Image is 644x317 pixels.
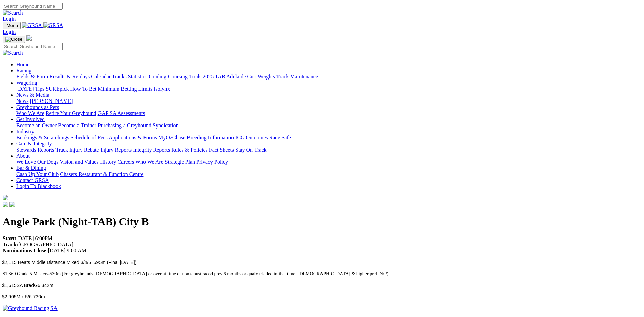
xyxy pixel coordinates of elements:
button: Toggle navigation [3,22,21,29]
img: logo-grsa-white.png [3,195,8,200]
a: Wagering [16,80,37,86]
div: Get Involved [16,122,641,129]
a: Race Safe [269,135,291,140]
span: $2,115 Heats Middle Distance Mixed 3/4/5–595m (Final [DATE]) [2,259,136,265]
a: Rules & Policies [171,147,208,153]
a: Who We Are [16,110,44,116]
a: Schedule of Fees [70,135,107,140]
div: Industry [16,135,641,141]
a: Careers [117,159,134,165]
button: Toggle navigation [3,36,25,43]
a: Results & Replays [49,74,90,80]
a: Stay On Track [235,147,266,153]
a: Fields & Form [16,74,48,80]
span: G6 342m [34,282,53,288]
span: Mix 5/6 730m [2,294,45,299]
a: Cash Up Your Club [16,171,59,177]
a: Get Involved [16,116,45,122]
img: logo-grsa-white.png [26,35,32,41]
a: Breeding Information [187,135,234,140]
a: Racing [16,68,31,73]
a: Stewards Reports [16,147,54,153]
a: Injury Reports [100,147,132,153]
a: Login To Blackbook [16,183,61,189]
a: Syndication [153,122,178,128]
img: GRSA [43,22,63,28]
a: MyOzChase [158,135,185,140]
img: facebook.svg [3,202,8,207]
strong: Start: [3,235,16,241]
div: Wagering [16,86,641,92]
a: News & Media [16,92,49,98]
div: About [16,159,641,165]
a: Minimum Betting Limits [98,86,152,92]
img: twitter.svg [9,202,15,207]
a: Calendar [91,74,111,80]
input: Search [3,43,63,50]
a: Track Maintenance [276,74,318,80]
span: $1,615 [2,282,17,288]
a: Retire Your Greyhound [46,110,96,116]
strong: Track: [3,242,18,247]
span: $1,860 Grade 5 Masters-530m (For greyhounds [DEMOGRAPHIC_DATA] or over at time of nom-must raced ... [3,271,388,276]
a: Chasers Restaurant & Function Centre [60,171,143,177]
a: Care & Integrity [16,141,52,146]
h1: Angle Park (Night-TAB) City B [3,216,641,228]
div: Bar & Dining [16,171,641,177]
a: Bookings & Scratchings [16,135,69,140]
a: GAP SA Assessments [98,110,145,116]
div: Greyhounds as Pets [16,110,641,116]
a: Contact GRSA [16,177,49,183]
div: News & Media [16,98,641,104]
a: Login [3,29,16,35]
img: Greyhound Racing SA [3,305,58,311]
a: Integrity Reports [133,147,170,153]
img: Search [3,10,23,16]
a: Strategic Plan [165,159,195,165]
a: ICG Outcomes [235,135,268,140]
img: GRSA [22,22,42,28]
img: Search [3,50,23,56]
p: [DATE] 6:00PM [GEOGRAPHIC_DATA] [DATE] 9:00 AM [3,235,641,254]
a: Purchasing a Greyhound [98,122,151,128]
a: [DATE] Tips [16,86,44,92]
div: Care & Integrity [16,147,641,153]
a: How To Bet [70,86,97,92]
a: Become a Trainer [58,122,96,128]
a: Track Injury Rebate [55,147,99,153]
a: Coursing [168,74,188,80]
a: History [100,159,116,165]
a: Bar & Dining [16,165,46,171]
a: Fact Sheets [209,147,234,153]
a: Isolynx [154,86,170,92]
span: Menu [7,23,18,28]
strong: Nominations Close: [3,248,48,253]
a: We Love Our Dogs [16,159,58,165]
a: 2025 TAB Adelaide Cup [203,74,256,80]
a: Tracks [112,74,127,80]
input: Search [3,3,63,10]
a: Industry [16,129,34,134]
a: SUREpick [46,86,69,92]
a: Become an Owner [16,122,57,128]
a: News [16,98,28,104]
span: $2,905 [2,294,17,299]
a: Vision and Values [60,159,98,165]
a: About [16,153,30,159]
a: Applications & Forms [109,135,157,140]
a: Weights [258,74,275,80]
span: SA Bred [17,282,53,288]
a: Login [3,16,16,22]
div: Racing [16,74,641,80]
a: [PERSON_NAME] [30,98,73,104]
a: Statistics [128,74,148,80]
a: Trials [189,74,201,80]
a: Privacy Policy [196,159,228,165]
a: Grading [149,74,166,80]
a: Greyhounds as Pets [16,104,59,110]
img: Close [5,37,22,42]
a: Home [16,62,29,67]
a: Who We Are [135,159,163,165]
